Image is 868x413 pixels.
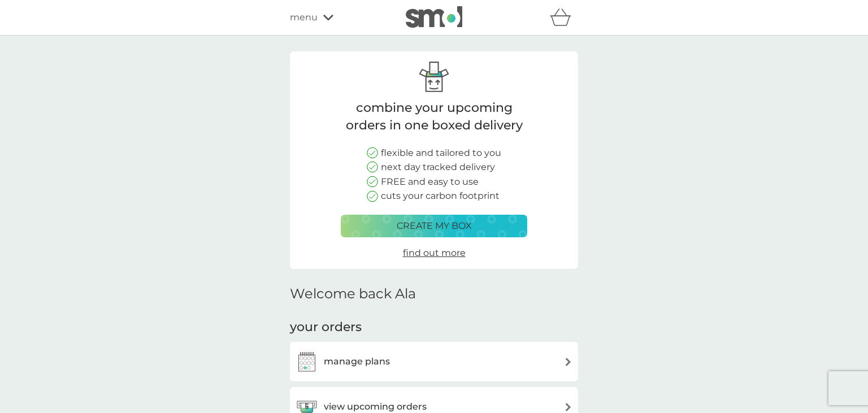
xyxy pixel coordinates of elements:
img: smol [406,6,462,28]
button: create my box [341,215,527,237]
div: basket [550,6,578,29]
h3: manage plans [324,354,390,369]
p: flexible and tailored to you [381,146,501,160]
h2: Welcome back Ala [290,286,416,302]
p: next day tracked delivery [381,160,495,175]
p: combine your upcoming orders in one boxed delivery [341,99,527,134]
a: find out more [403,246,466,260]
p: FREE and easy to use [381,175,479,189]
img: arrow right [564,358,572,366]
p: cuts your carbon footprint [381,189,500,203]
span: menu [290,10,318,25]
img: arrow right [564,403,572,411]
h3: your orders [290,319,362,336]
span: find out more [403,247,466,258]
p: create my box [397,219,472,233]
